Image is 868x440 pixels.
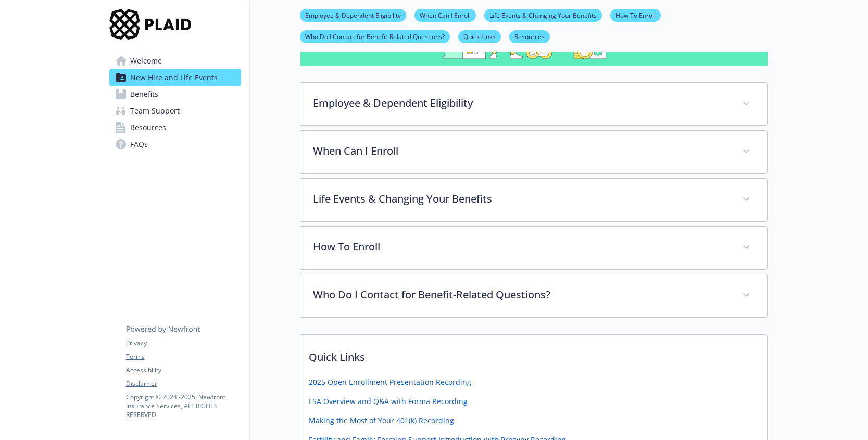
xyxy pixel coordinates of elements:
div: When Can I Enroll [300,131,767,173]
a: Disclaimer [126,379,241,388]
span: Team Support [130,103,180,119]
a: Who Do I Contact for Benefit-Related Questions? [300,31,450,41]
span: Resources [130,119,166,136]
p: Who Do I Contact for Benefit-Related Questions? [313,287,729,303]
span: FAQs [130,136,148,153]
a: New Hire and Life Events [109,69,241,86]
a: Benefits [109,86,241,103]
div: Life Events & Changing Your Benefits [300,179,767,221]
a: How To Enroll [610,10,661,20]
p: Life Events & Changing Your Benefits [313,191,729,207]
a: Resources [109,119,241,136]
span: Benefits [130,86,158,103]
a: Quick Links [458,31,501,41]
p: When Can I Enroll [313,143,729,159]
a: Making the Most of Your 401(k) Recording [309,415,454,426]
div: Who Do I Contact for Benefit-Related Questions? [300,274,767,317]
a: Accessibility [126,366,241,375]
a: LSA Overview and Q&A with Forma Recording [309,396,468,407]
a: 2025 Open Enrollment Presentation Recording [309,376,471,387]
a: Resources [509,31,550,41]
p: Copyright © 2024 - 2025 , Newfront Insurance Services, ALL RIGHTS RESERVED [126,393,241,419]
a: Welcome [109,53,241,69]
a: Team Support [109,103,241,119]
a: Employee & Dependent Eligibility [300,10,406,20]
p: How To Enroll [313,239,729,255]
a: FAQs [109,136,241,153]
p: Quick Links [300,335,767,373]
span: Welcome [130,53,162,69]
div: How To Enroll [300,227,767,269]
span: New Hire and Life Events [130,69,218,86]
a: Privacy [126,338,241,348]
div: Employee & Dependent Eligibility [300,83,767,125]
p: Employee & Dependent Eligibility [313,95,729,111]
a: When Can I Enroll [414,10,476,20]
a: Terms [126,352,241,361]
a: Life Events & Changing Your Benefits [484,10,602,20]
